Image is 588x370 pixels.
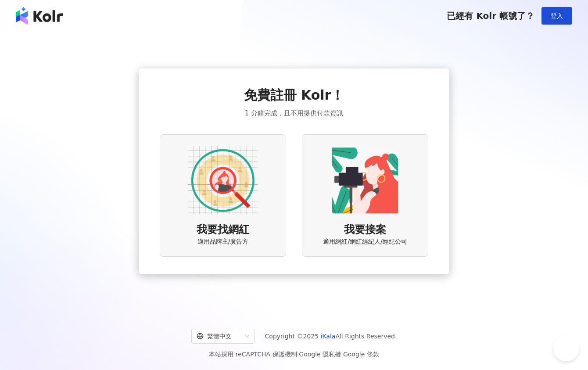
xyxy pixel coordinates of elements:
span: 登入 [551,12,563,19]
span: 我要接案 [344,223,386,237]
span: 已經有 Kolr 帳號了？ [447,11,534,21]
span: | [341,351,343,358]
button: 登入 [541,7,572,25]
span: 適用網紅/網紅經紀人/經紀公司 [323,237,407,246]
a: Google 條款 [343,351,379,358]
a: Google 隱私權 [299,351,341,358]
span: | [297,351,299,358]
div: 繁體中文 [197,329,241,343]
img: AD identity option [188,145,258,216]
img: logo [16,7,63,25]
span: 本站採用 reCAPTCHA 保護機制 [209,349,379,359]
span: 1 分鐘完成，且不用提供付款資訊 [245,108,343,119]
span: 適用品牌主/廣告方 [197,237,249,246]
span: 我要找網紅 [197,223,249,237]
span: Copyright © 2025 All Rights Reserved. [265,331,397,341]
img: KOL identity option [330,145,400,216]
iframe: Help Scout Beacon - Open [553,335,579,361]
span: 免費註冊 Kolr！ [244,86,344,104]
a: iKala [321,333,336,340]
